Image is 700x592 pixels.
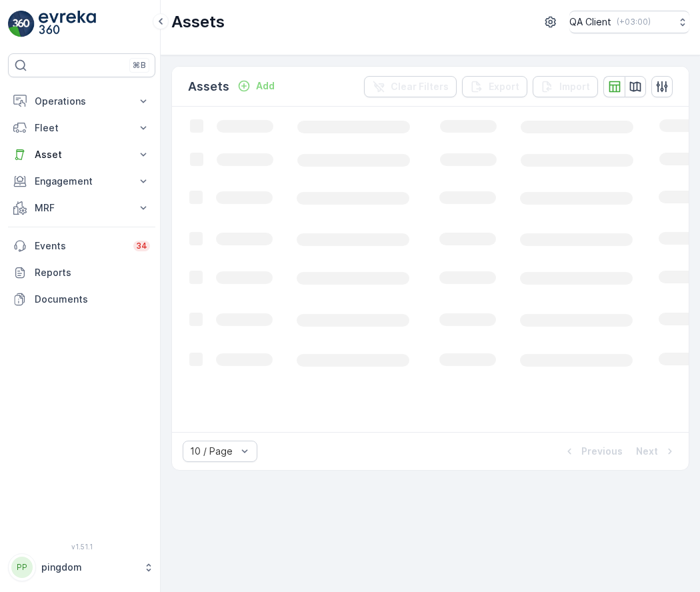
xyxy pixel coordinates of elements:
[35,175,129,188] p: Engagement
[636,445,658,458] p: Next
[8,168,155,195] button: Engagement
[8,259,155,286] a: Reports
[391,80,449,93] p: Clear Filters
[559,80,590,93] p: Import
[35,239,125,253] p: Events
[8,286,155,313] a: Documents
[171,11,225,33] p: Assets
[635,443,678,459] button: Next
[462,76,527,97] button: Export
[569,11,689,33] button: QA Client(+03:00)
[35,201,129,215] p: MRF
[569,15,611,29] p: QA Client
[561,443,624,459] button: Previous
[8,141,155,168] button: Asset
[8,115,155,141] button: Fleet
[188,77,229,96] p: Assets
[581,445,623,458] p: Previous
[8,233,155,259] a: Events34
[8,11,35,37] img: logo
[8,543,155,551] span: v 1.51.1
[232,78,280,94] button: Add
[35,95,129,108] p: Operations
[35,293,150,306] p: Documents
[8,195,155,221] button: MRF
[136,241,147,251] p: 34
[8,88,155,115] button: Operations
[11,557,33,578] div: PP
[256,79,275,93] p: Add
[617,17,651,27] p: ( +03:00 )
[533,76,598,97] button: Import
[8,553,155,581] button: PPpingdom
[489,80,519,93] p: Export
[39,11,96,37] img: logo_light-DOdMpM7g.png
[364,76,457,97] button: Clear Filters
[35,148,129,161] p: Asset
[35,121,129,135] p: Fleet
[41,561,137,574] p: pingdom
[133,60,146,71] p: ⌘B
[35,266,150,279] p: Reports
